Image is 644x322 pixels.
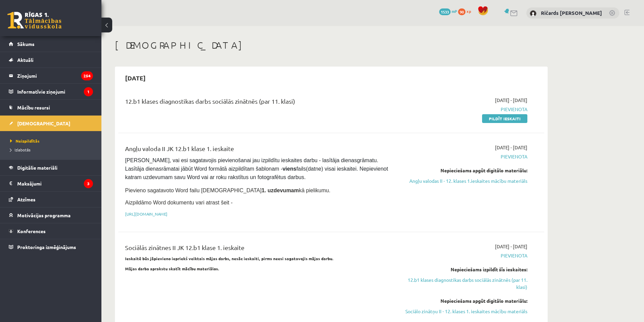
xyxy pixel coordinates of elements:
a: Digitālie materiāli [9,160,93,175]
strong: 1. uzdevumam [262,188,299,193]
span: Pievieno sagatavoto Word failu [DEMOGRAPHIC_DATA] kā pielikumu. [125,188,330,193]
div: Angļu valoda II JK 12.b1 klase 1. ieskaite [125,144,390,156]
span: Mācību resursi [17,104,50,110]
a: [DEMOGRAPHIC_DATA] [9,116,93,131]
span: Pievienota [400,153,527,160]
span: Pievienota [400,106,527,113]
a: Pildīt ieskaiti [482,114,527,123]
a: Sociālo zinātņu II - 12. klases 1. ieskaites mācību materiāls [400,308,527,315]
legend: Informatīvie ziņojumi [17,84,93,99]
span: Digitālie materiāli [17,165,57,171]
span: [DATE] - [DATE] [495,243,527,250]
a: Neizpildītās [10,138,95,144]
h1: [DEMOGRAPHIC_DATA] [115,40,548,51]
a: 12.b1 klases diagnostikas darbs sociālās zinātnēs (par 11. klasi) [400,276,527,291]
span: [DATE] - [DATE] [495,97,527,104]
a: Ziņojumi254 [9,68,93,83]
span: Izlabotās [10,147,30,152]
span: Konferences [17,228,46,234]
img: Ričards Artūrs Janeks [530,10,536,17]
span: mP [452,8,457,14]
a: 1533 mP [439,8,457,14]
strong: Mājas darba aprakstu skatīt mācību materiālos. [125,266,219,271]
span: [DATE] - [DATE] [495,144,527,151]
div: Nepieciešams izpildīt šīs ieskaites: [400,266,527,273]
div: 12.b1 klases diagnostikas darbs sociālās zinātnēs (par 11. klasi) [125,97,390,109]
i: 3 [84,179,93,188]
span: Motivācijas programma [17,212,71,218]
strong: Ieskaitē būs jāpievieno iepriekš veiktais mājas darbs, nesāc ieskaiti, pirms neesi sagatavojis mā... [125,256,334,261]
span: Pievienota [400,252,527,259]
a: Aktuāli [9,52,93,68]
span: Aizpildāmo Word dokumentu vari atrast šeit - [125,200,233,205]
a: Atzīmes [9,192,93,207]
a: [URL][DOMAIN_NAME] [125,211,167,217]
span: [PERSON_NAME], vai esi sagatavojis pievienošanai jau izpildītu ieskaites darbu - lasītāja dienasg... [125,157,389,180]
span: 90 [458,8,466,15]
a: Izlabotās [10,147,95,153]
span: Neizpildītās [10,138,40,144]
div: Nepieciešams apgūt digitālo materiālu: [400,167,527,174]
div: Sociālās zinātnes II JK 12.b1 klase 1. ieskaite [125,243,390,255]
a: Angļu valodas II - 12. klases 1.ieskaites mācību materiāls [400,177,527,184]
strong: viens [283,166,296,172]
a: Ričards [PERSON_NAME] [541,9,602,16]
a: 90 xp [458,8,474,14]
a: Konferences [9,223,93,239]
h2: [DATE] [118,70,152,86]
span: Sākums [17,41,34,47]
a: Rīgas 1. Tālmācības vidusskola [7,12,62,29]
span: Atzīmes [17,196,35,202]
a: Sākums [9,36,93,52]
span: 1533 [439,8,451,15]
a: Informatīvie ziņojumi1 [9,84,93,99]
legend: Maksājumi [17,176,93,191]
i: 1 [84,87,93,96]
span: Proktoringa izmēģinājums [17,244,76,250]
a: Mācību resursi [9,100,93,115]
legend: Ziņojumi [17,68,93,83]
div: Nepieciešams apgūt digitālo materiālu: [400,297,527,304]
span: [DEMOGRAPHIC_DATA] [17,120,70,126]
i: 254 [81,71,93,80]
a: Motivācijas programma [9,207,93,223]
span: Aktuāli [17,57,33,63]
a: Maksājumi3 [9,176,93,191]
a: Proktoringa izmēģinājums [9,239,93,255]
span: xp [467,8,471,14]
